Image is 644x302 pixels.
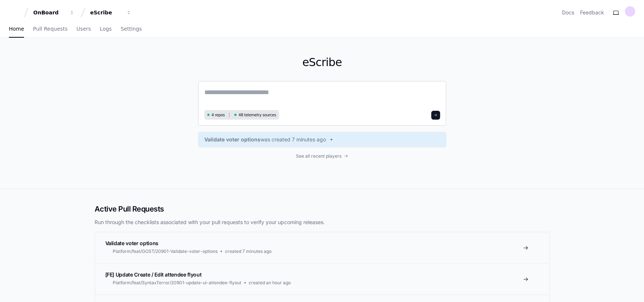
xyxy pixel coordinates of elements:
h2: Active Pull Requests [95,204,550,214]
span: Settings [120,27,142,31]
a: See all recent players [198,153,446,159]
a: Logs [100,21,112,38]
span: created an hour ago [249,280,291,286]
div: eScribe [90,9,122,16]
button: Feedback [580,9,604,16]
a: Settings [120,21,142,38]
span: created 7 minutes ago [225,248,272,254]
span: 48 telemetry sources [239,112,276,118]
span: [FE] Update Create / Edit attendee flyout [105,271,202,278]
a: Home [9,21,24,38]
a: [FE] Update Create / Edit attendee flyoutPlatform/feat/SyntaxTerror/20901-update-ui-attendee-flyo... [95,263,549,295]
span: Logs [100,27,112,31]
a: Validate voter optionsPlatform/feat/GOST/20901-Validate-voter-optionscreated 7 minutes ago [95,232,549,263]
span: Users [76,27,91,31]
span: was created 7 minutes ago [260,136,326,143]
button: OnBoard [30,6,78,19]
span: See all recent players [296,153,341,159]
p: Run through the checklists associated with your pull requests to verify your upcoming releases. [95,219,550,226]
a: Validate voter optionswas created 7 minutes ago [204,136,440,143]
span: 4 repos [212,112,225,118]
button: eScribe [87,6,134,19]
a: Users [76,21,91,38]
span: Validate voter options [204,136,260,143]
span: Validate voter options [105,240,159,246]
span: Platform/feat/SyntaxTerror/20901-update-ui-attendee-flyout [113,280,241,286]
div: OnBoard [33,9,65,16]
span: Home [9,27,24,31]
a: Docs [562,9,574,16]
a: Pull Requests [33,21,67,38]
h1: eScribe [198,56,446,69]
span: Platform/feat/GOST/20901-Validate-voter-options [113,248,218,254]
span: Pull Requests [33,27,67,31]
